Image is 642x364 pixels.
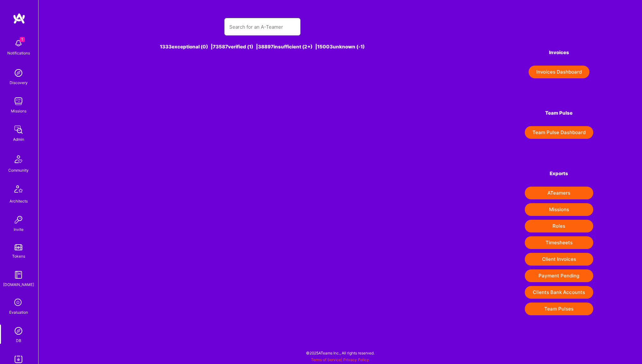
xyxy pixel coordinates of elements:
[87,43,437,50] div: 1333 exceptional (0) | 73587 verified (1) | 38897 insufficient (2+) | 15003 unknown (-1)
[529,66,589,78] button: Invoices Dashboard
[525,203,593,216] button: Missions
[525,220,593,232] button: Roles
[15,244,22,250] img: tokens
[12,297,25,309] i: icon SelectionTeam
[311,357,341,362] a: Terms of Service
[13,136,24,143] div: Admin
[11,152,26,167] img: Community
[12,213,25,226] img: Invite
[20,37,25,42] span: 1
[525,269,593,282] button: Payment Pending
[38,345,642,361] div: © 2025 ATeams Inc., All rights reserved.
[14,226,24,233] div: Invite
[12,325,25,337] img: Admin Search
[3,281,34,288] div: [DOMAIN_NAME]
[525,303,593,315] button: Team Pulses
[12,67,25,79] img: discovery
[10,79,28,86] div: Discovery
[13,13,25,24] img: logo
[525,286,593,299] button: Clients Bank Accounts
[7,50,30,56] div: Notifications
[525,187,593,199] button: ATeamers
[525,236,593,249] button: Timesheets
[12,37,25,50] img: bell
[11,108,26,114] div: Missions
[12,95,25,108] img: teamwork
[525,253,593,266] button: Client Invoices
[12,268,25,281] img: guide book
[12,253,25,260] div: Tokens
[16,337,21,344] div: DB
[525,110,593,116] h4: Team Pulse
[229,19,296,35] input: Search for an A-Teamer
[311,357,369,362] span: |
[8,167,29,174] div: Community
[343,357,369,362] a: Privacy Policy
[525,171,593,176] h4: Exports
[525,126,593,139] button: Team Pulse Dashboard
[525,66,593,78] a: Invoices Dashboard
[11,182,26,198] img: Architects
[10,198,28,204] div: Architects
[9,309,28,316] div: Evaluation
[12,123,25,136] img: admin teamwork
[525,50,593,55] h4: Invoices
